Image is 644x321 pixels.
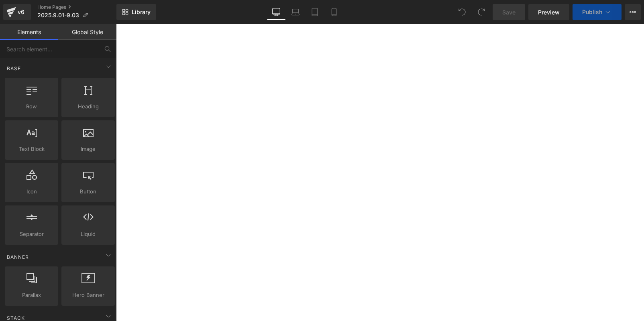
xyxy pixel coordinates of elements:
[7,291,56,299] span: Parallax
[473,4,489,20] button: Redo
[502,8,516,16] span: Save
[7,145,56,153] span: Text Block
[7,230,56,238] span: Separator
[6,253,30,261] span: Banner
[286,4,305,20] a: Laptop
[16,7,26,17] div: v6
[64,187,112,196] span: Button
[454,4,470,20] button: Undo
[116,4,156,20] a: New Library
[7,102,56,111] span: Row
[132,8,151,16] span: Library
[305,4,324,20] a: Tablet
[37,12,79,18] span: 2025.9.01-9.03
[582,9,602,15] span: Publish
[7,187,56,196] span: Icon
[64,230,112,238] span: Liquid
[6,65,22,72] span: Base
[625,4,641,20] button: More
[538,8,560,16] span: Preview
[64,145,112,153] span: Image
[324,4,344,20] a: Mobile
[3,4,31,20] a: v6
[573,4,622,20] button: Publish
[58,24,116,40] a: Global Style
[64,102,112,111] span: Heading
[37,4,116,10] a: Home Pages
[64,291,112,299] span: Hero Banner
[267,4,286,20] a: Desktop
[528,4,569,20] a: Preview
